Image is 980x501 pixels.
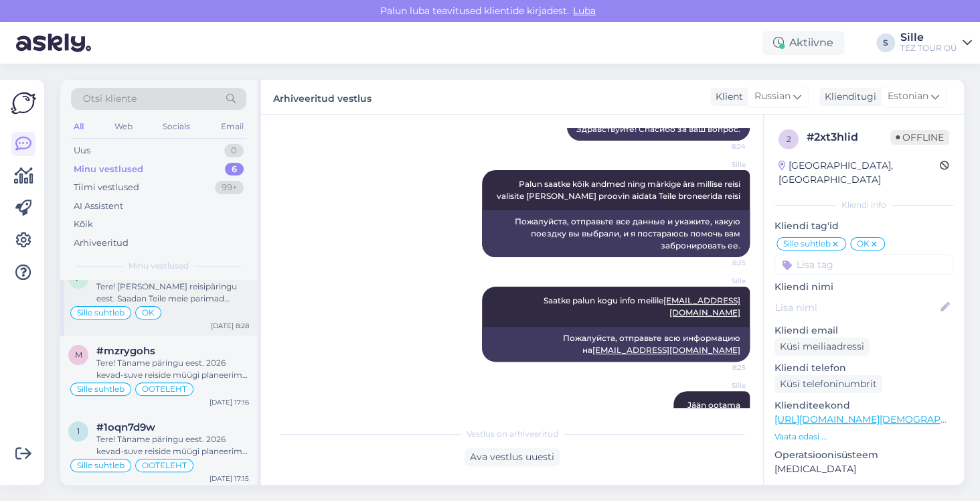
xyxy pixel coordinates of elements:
label: Arhiveeritud vestlus [273,88,372,106]
span: Offline [890,130,949,145]
div: 6 [225,163,244,176]
span: Sille [696,380,746,390]
div: Пожалуйста, отправьте всю информацию на [482,327,750,362]
div: Uus [74,144,90,157]
div: Minu vestlused [74,163,143,176]
p: Brauser [774,482,953,496]
span: 8:24 [696,141,746,151]
span: 1 [77,426,80,436]
div: Здравствуйте! Спасибо за ваш вопрос. [567,118,750,141]
span: Minu vestlused [129,260,189,272]
p: Vaata edasi ... [774,431,953,443]
p: Kliendi tag'id [774,219,953,233]
div: Ava vestlus uuesti [465,448,560,466]
span: Estonian [888,89,928,104]
input: Lisa nimi [775,300,938,315]
span: Palun saatke kõik andmed ning märkige ära millise reisi valisite [PERSON_NAME] proovin aidata Tei... [497,179,742,201]
div: Socials [160,118,193,135]
span: Sille suhtleb [77,385,125,393]
div: [DATE] 8:28 [211,321,249,331]
span: OOTELEHT [142,461,187,470]
span: #mzrygohs [96,345,155,357]
div: Klient [710,90,743,104]
input: Lisa tag [774,255,953,275]
span: OOTELEHT [142,385,187,393]
span: Russian [754,89,791,104]
div: All [71,118,86,135]
p: Kliendi telefon [774,361,953,375]
div: Email [218,118,246,135]
span: Sille suhtleb [77,309,125,317]
span: Sille [696,276,746,286]
span: 8:25 [696,362,746,372]
span: Sille suhtleb [77,461,125,470]
div: 0 [224,144,244,157]
div: [GEOGRAPHIC_DATA], [GEOGRAPHIC_DATA] [779,159,940,187]
span: Sille suhtleb [783,240,831,248]
div: Arhiveeritud [74,236,129,250]
div: Kliendi info [774,199,953,211]
p: Kliendi email [774,324,953,338]
div: AI Assistent [74,200,123,213]
div: Kõik [74,218,93,231]
div: Web [112,118,135,135]
span: Sille [696,159,746,169]
span: Vestlus on arhiveeritud [467,428,558,440]
div: Aktiivne [762,31,844,55]
span: Saatke palun kogu info meilile [544,295,740,317]
span: Otsi kliente [83,92,137,106]
p: Klienditeekond [774,399,953,413]
div: Tiimi vestlused [74,181,139,194]
span: Luba [569,5,600,17]
div: Küsi meiliaadressi [774,338,870,356]
div: Klienditugi [819,90,876,104]
span: OK [142,309,155,317]
div: 99+ [215,181,244,194]
a: [EMAIL_ADDRESS][DOMAIN_NAME] [663,295,740,317]
div: Tere! Täname päringu eest. 2026 kevad-suve reiside müügi planeerime avada oktoobris 2025. Teie pä... [96,357,249,381]
div: Küsi telefoninumbrit [774,375,882,393]
a: [EMAIL_ADDRESS][DOMAIN_NAME] [592,345,740,355]
div: # 2xt3hlid [807,129,890,145]
span: OK [857,240,870,248]
div: Tere! [PERSON_NAME] reisipäringu eest. Saadan Teile meie parimad pakkumised esimesel võimalusel. ... [96,281,249,305]
span: 2 [787,134,791,144]
div: Tere! Täname päringu eest. 2026 kevad-suve reiside müügi planeerime avada oktoobris 2025. Teie pä... [96,433,249,457]
div: [DATE] 17:16 [210,397,249,407]
img: Askly Logo [11,90,36,116]
div: Sille [900,32,957,43]
div: [DATE] 17:15 [210,474,249,484]
span: m [75,350,82,360]
span: 8:25 [696,258,746,268]
p: [MEDICAL_DATA] [774,462,953,476]
div: TEZ TOUR OÜ [900,43,957,54]
p: Operatsioonisüsteem [774,448,953,462]
span: Jään ootama [687,400,740,410]
p: Kliendi nimi [774,280,953,294]
span: #1oqn7d9w [96,421,155,433]
a: SilleTEZ TOUR OÜ [900,32,972,54]
div: Пожалуйста, отправьте все данные и укажите, какую поездку вы выбрали, и я постараюсь помочь вам з... [482,210,750,257]
div: S [876,33,895,52]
